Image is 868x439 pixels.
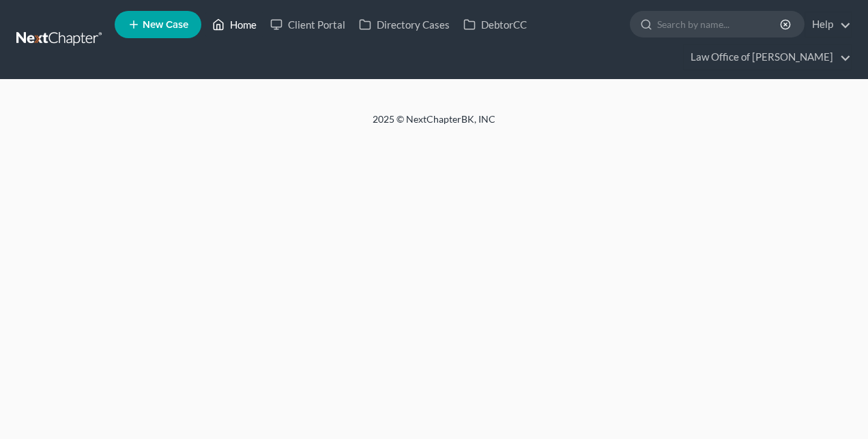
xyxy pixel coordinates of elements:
span: New Case [143,20,188,30]
a: Law Office of [PERSON_NAME] [684,45,851,70]
div: 2025 © NextChapterBK, INC [45,112,823,137]
input: Search by name... [657,12,782,37]
a: DebtorCC [457,12,534,37]
a: Home [205,12,263,37]
a: Directory Cases [352,12,457,37]
a: Client Portal [263,12,352,37]
a: Help [805,12,851,37]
